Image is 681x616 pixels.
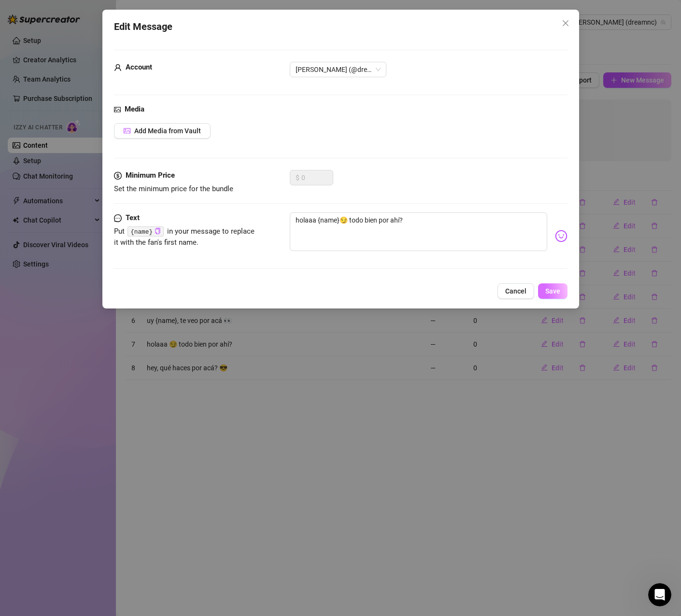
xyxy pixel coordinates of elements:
[114,19,172,34] span: Edit Message
[497,283,534,299] button: Cancel
[124,127,130,134] span: picture
[125,105,144,113] strong: Media
[126,213,140,222] strong: Text
[555,230,567,242] img: svg%3e
[128,226,164,237] code: {name}
[114,62,122,73] span: user
[134,127,201,135] span: Add Media from Vault
[114,104,121,115] span: picture
[562,19,569,27] span: close
[648,583,671,606] iframe: Intercom live chat
[155,228,161,235] button: Click to Copy
[296,62,381,77] span: Monica (@dreamnc)
[114,227,255,247] span: Put in your message to replace it with the fan's first name.
[538,283,567,299] button: Save
[545,287,560,295] span: Save
[558,15,573,31] button: Close
[114,212,122,224] span: message
[290,212,547,251] textarea: holaaa {name}😏 todo bien por ahí?
[155,228,161,234] span: copy
[558,19,573,27] span: Close
[114,123,211,139] button: Add Media from Vault
[114,170,122,182] span: dollar
[114,184,233,193] span: Set the minimum price for the bundle
[126,63,152,71] strong: Account
[505,287,526,295] span: Cancel
[126,171,175,180] strong: Minimum Price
